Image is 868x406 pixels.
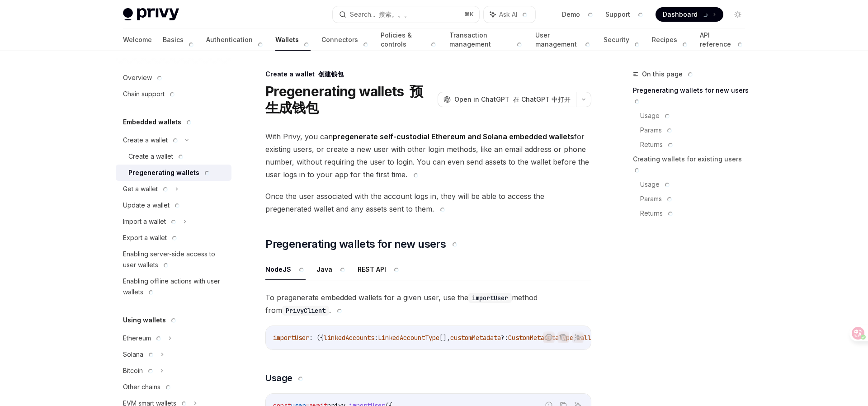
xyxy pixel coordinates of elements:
[501,334,508,342] span: ?:
[604,29,641,51] a: Security
[265,237,459,251] span: Pregenerating wallets for new users
[123,276,226,297] div: Enabling offline actions with user wallets
[265,259,306,280] button: NodeJS
[640,109,752,123] a: Usage
[123,8,179,21] img: light logo
[116,148,231,165] a: Create a wallet
[450,334,501,342] span: customMetadata
[282,306,329,316] code: PrivyClient
[640,177,752,192] a: Usage
[333,6,479,23] button: Search... 搜索。。。⌘K
[123,365,155,376] div: Bitcoin
[116,70,231,86] a: Overview
[316,259,347,280] button: Java
[513,95,571,103] font: 在 ChatGPT 中打开
[468,293,512,303] code: importUser
[123,117,193,127] h5: Embedded wallets
[605,10,645,19] a: Support
[123,232,179,243] div: Export a wallet
[321,29,370,51] a: Connectors
[275,29,311,51] a: Wallets
[265,372,305,384] span: Usage
[381,29,439,51] a: Policies & controls
[731,7,745,22] button: Toggle dark mode
[116,86,231,102] a: Chain support
[449,29,525,51] a: Transaction management
[309,334,324,342] span: : ({
[358,259,401,280] button: REST API
[265,130,591,181] span: With Privy, you can for existing users, or create a new user with other login methods, like an em...
[640,123,752,137] a: Params
[123,249,226,270] div: Enabling server-side access to user wallets
[265,190,591,215] span: Once the user associated with the account logs in, they will be able to access the pregenerated w...
[123,89,176,99] div: Chain support
[562,10,594,19] a: Demo
[454,95,571,104] span: Open in ChatGPT
[350,9,410,20] div: Search...
[265,83,434,116] h1: Pregenerating wallets
[116,273,231,300] a: Enabling offline actions with user wallets
[640,192,752,206] a: Params
[324,334,374,342] span: linkedAccounts
[116,197,231,213] a: Update a wallet
[640,137,752,152] a: Returns
[508,334,573,342] span: CustomMetadataType
[464,11,474,18] span: ⌘ K
[128,151,185,162] div: Create a wallet
[378,334,439,342] span: LinkedAccountType
[543,331,555,343] button: Report incorrect code
[484,6,535,23] button: Ask AI
[206,29,264,51] a: Authentication
[116,246,231,273] a: Enabling server-side access to user wallets
[374,334,378,342] span: :
[577,334,602,342] span: wallets
[663,10,709,19] span: Dashboard
[123,29,152,51] a: Welcome
[438,92,576,107] button: Open in ChatGPT 在 ChatGPT 中打开
[700,29,745,51] a: API reference
[123,72,164,83] div: Overview
[379,10,410,18] font: 搜索。。。
[123,333,163,344] div: Ethereum
[640,206,752,221] a: Returns
[116,230,231,246] a: Export a wallet
[123,135,179,146] div: Create a wallet
[439,334,450,342] span: [],
[123,200,181,211] div: Update a wallet
[265,70,591,79] div: Create a wallet
[265,291,591,316] span: To pregenerate embedded wallets for a given user, use the method from .
[128,167,211,178] div: Pregenerating wallets
[642,69,694,80] span: On this page
[652,29,689,51] a: Recipes
[123,216,178,227] div: Import a wallet
[333,132,574,141] strong: pregenerate self-custodial Ethereum and Solana embedded wallets
[116,165,231,181] a: Pregenerating wallets
[557,331,569,343] button: Copy the contents from the code block
[572,331,584,343] button: Ask AI
[318,70,344,78] font: 创建钱包
[656,7,723,22] a: Dashboard
[116,379,231,395] a: Other chains
[123,184,170,194] div: Get a wallet
[123,349,155,360] div: Solana
[535,29,592,51] a: User management
[123,382,172,392] div: Other chains
[123,315,178,326] h5: Using wallets
[163,29,195,51] a: Basics
[265,83,423,116] font: 预生成钱包
[273,334,309,342] span: importUser
[633,152,752,177] a: Creating wallets for existing users
[499,10,529,19] span: Ask AI
[633,83,752,109] a: Pregenerating wallets for new users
